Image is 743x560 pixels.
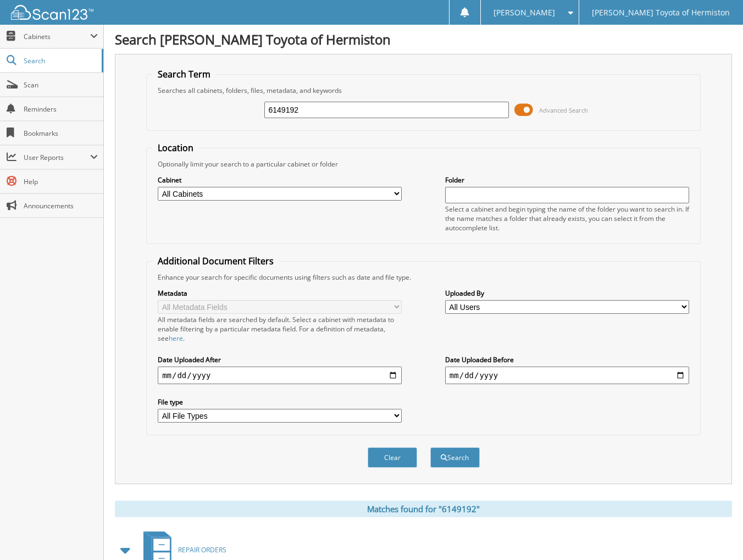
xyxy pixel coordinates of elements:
[368,447,417,468] button: Clear
[24,104,98,114] span: Reminders
[158,367,402,384] input: start
[24,177,98,186] span: Help
[430,447,480,468] button: Search
[24,153,90,162] span: User Reports
[11,5,93,20] img: scan123-logo-white.svg
[24,80,98,90] span: Scan
[152,68,216,80] legend: Search Term
[539,106,588,114] span: Advanced Search
[445,367,689,384] input: end
[169,334,183,343] a: here
[178,545,226,555] span: REPAIR ORDERS
[152,159,695,169] div: Optionally limit your search to a particular cabinet or folder
[445,175,689,185] label: Folder
[24,32,90,41] span: Cabinets
[158,355,402,364] label: Date Uploaded After
[592,9,730,16] span: [PERSON_NAME] Toyota of Hermiston
[24,201,98,210] span: Announcements
[445,204,689,232] div: Select a cabinet and begin typing the name of the folder you want to search in. If the name match...
[115,501,732,517] div: Matches found for "6149192"
[115,30,732,48] h1: Search [PERSON_NAME] Toyota of Hermiston
[152,255,279,267] legend: Additional Document Filters
[445,289,689,298] label: Uploaded By
[152,142,199,154] legend: Location
[152,273,695,282] div: Enhance your search for specific documents using filters such as date and file type.
[158,289,402,298] label: Metadata
[158,315,402,343] div: All metadata fields are searched by default. Select a cabinet with metadata to enable filtering b...
[494,9,555,16] span: [PERSON_NAME]
[24,129,98,138] span: Bookmarks
[158,397,402,407] label: File type
[158,175,402,185] label: Cabinet
[445,355,689,364] label: Date Uploaded Before
[152,86,695,95] div: Searches all cabinets, folders, files, metadata, and keywords
[24,56,96,65] span: Search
